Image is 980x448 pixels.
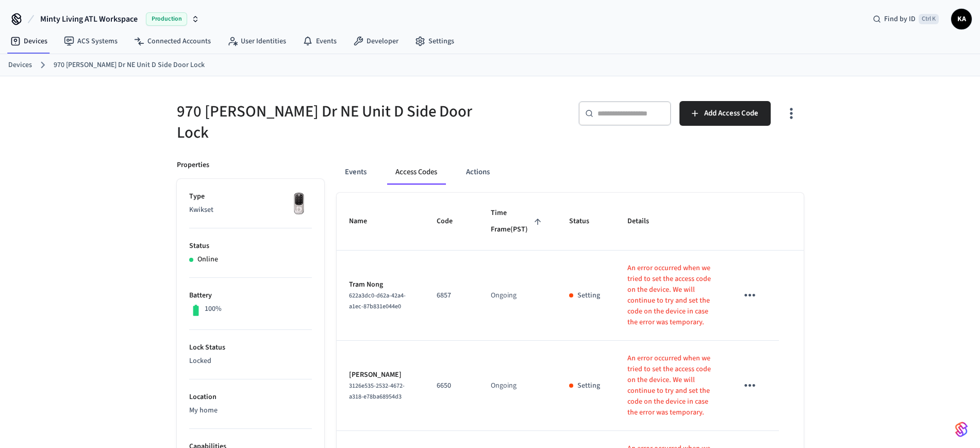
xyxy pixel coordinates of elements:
[189,241,312,252] p: Status
[884,14,916,24] span: Find by ID
[437,213,466,229] span: Code
[177,101,484,143] h5: 970 [PERSON_NAME] Dr NE Unit D Side Door Lock
[2,32,56,51] a: Devices
[56,32,126,51] a: ACS Systems
[955,421,968,438] img: SeamLogoGradient.69752ec5.svg
[951,9,972,29] button: KA
[952,10,971,28] span: KA
[189,290,312,301] p: Battery
[219,32,294,51] a: User Identities
[491,205,544,238] span: Time Frame(PST)
[294,32,345,51] a: Events
[146,12,187,26] span: Production
[189,356,312,367] p: Locked
[40,13,138,25] span: Minty Living ATL Workspace
[286,191,312,217] img: Yale Assure Touchscreen Wifi Smart Lock, Satin Nickel, Front
[205,304,222,314] p: 100%
[577,380,600,391] p: Setting
[679,101,771,126] button: Add Access Code
[704,107,758,120] span: Add Access Code
[627,263,713,328] p: An error occurred when we tried to set the access code on the device. We will continue to try and...
[189,405,312,416] p: My home
[197,254,218,265] p: Online
[569,213,603,229] span: Status
[865,10,947,28] div: Find by IDCtrl K
[919,14,939,24] span: Ctrl K
[189,342,312,353] p: Lock Status
[54,60,205,71] a: 970 [PERSON_NAME] Dr NE Unit D Side Door Lock
[349,279,412,290] p: Tram Nong
[8,60,32,71] a: Devices
[189,205,312,215] p: Kwikset
[577,290,600,301] p: Setting
[337,160,804,185] div: ant example
[349,213,380,229] span: Name
[437,290,466,301] p: 6857
[349,381,405,401] span: 3126e535-2532-4672-a318-e78ba68954d3
[407,32,462,51] a: Settings
[387,160,445,185] button: Access Codes
[189,191,312,202] p: Type
[349,291,406,311] span: 622a3dc0-d62a-42a4-a1ec-87b831e044e0
[458,160,498,185] button: Actions
[126,32,219,51] a: Connected Accounts
[189,392,312,403] p: Location
[337,160,375,185] button: Events
[437,380,466,391] p: 6650
[345,32,407,51] a: Developer
[478,251,557,341] td: Ongoing
[478,341,557,431] td: Ongoing
[627,353,713,418] p: An error occurred when we tried to set the access code on the device. We will continue to try and...
[177,160,209,171] p: Properties
[349,370,412,380] p: [PERSON_NAME]
[627,213,662,229] span: Details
